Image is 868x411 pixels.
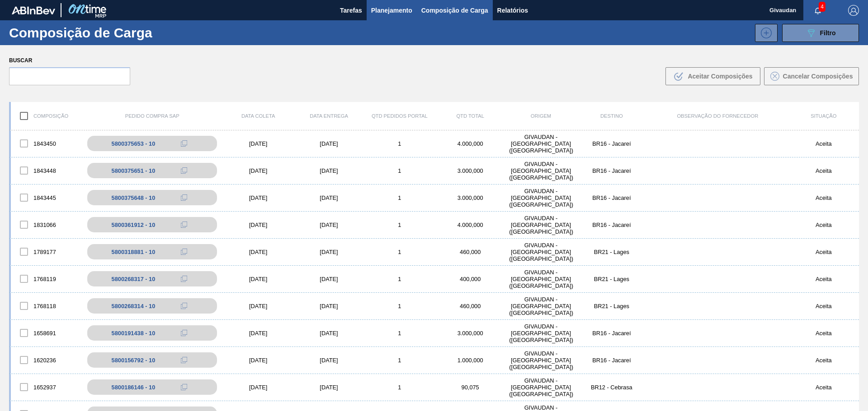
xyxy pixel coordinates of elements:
[364,330,435,337] div: 1
[175,246,193,257] div: Copiar
[364,194,435,201] div: 1
[11,296,81,315] div: 1768118
[788,330,859,337] div: Aceita
[505,296,576,316] div: GIVAUDAN - SÃO PAULO (SP)
[820,29,836,37] span: Filtro
[293,194,364,201] div: [DATE]
[175,273,193,284] div: Copiar
[223,276,293,282] div: [DATE]
[782,24,859,42] button: Filtro
[505,134,576,154] div: GIVAUDAN - SÃO PAULO (SP)
[11,269,81,288] div: 1768119
[364,276,435,282] div: 1
[112,194,156,201] div: 5800375648 - 10
[11,106,81,125] div: Composição
[293,330,364,337] div: [DATE]
[11,242,81,261] div: 1789177
[505,377,576,397] div: GIVAUDAN - SÃO PAULO (SP)
[112,357,156,364] div: 5800156792 - 10
[112,140,156,147] div: 5800375653 - 10
[435,276,505,282] div: 400,000
[788,384,859,391] div: Aceita
[421,5,488,16] span: Composição de Carga
[11,378,81,397] div: 1652937
[11,188,81,207] div: 1843445
[576,194,647,201] div: BR16 - Jacareí
[435,167,505,174] div: 3.000,000
[364,384,435,391] div: 1
[364,167,435,174] div: 1
[788,357,859,364] div: Aceita
[819,2,826,12] span: 4
[364,303,435,309] div: 1
[293,276,364,282] div: [DATE]
[364,222,435,228] div: 1
[788,276,859,282] div: Aceita
[12,6,55,14] img: TNhmsLtSVTkK8tSr43FrP2fwEKptu5GPRR3wAAAABJRU5ErkJggg==
[497,5,528,16] span: Relatórios
[505,215,576,235] div: GIVAUDAN - SÃO PAULO (SP)
[112,276,156,282] div: 5800268317 - 10
[647,113,788,119] div: Observação do Fornecedor
[175,192,193,203] div: Copiar
[9,28,158,38] h1: Composição de Carga
[11,134,81,153] div: 1843450
[788,167,859,174] div: Aceita
[223,357,293,364] div: [DATE]
[576,384,647,391] div: BR12 - Cebrasa
[788,113,859,119] div: Situação
[293,303,364,309] div: [DATE]
[688,73,752,80] span: Aceitar Composições
[293,113,364,119] div: Data entrega
[112,303,156,309] div: 5800268314 - 10
[665,67,760,85] button: Aceitar Composições
[175,355,193,365] div: Copiar
[505,323,576,343] div: GIVAUDAN - SÃO PAULO (SP)
[788,222,859,228] div: Aceita
[505,161,576,181] div: GIVAUDAN - SÃO PAULO (SP)
[783,73,853,80] span: Cancelar Composições
[223,140,293,147] div: [DATE]
[576,167,647,174] div: BR16 - Jacareí
[788,249,859,255] div: Aceita
[293,384,364,391] div: [DATE]
[112,167,156,174] div: 5800375651 - 10
[576,113,647,119] div: Destino
[435,222,505,228] div: 4.000,000
[11,161,81,180] div: 1843448
[505,188,576,208] div: GIVAUDAN - SÃO PAULO (SP)
[576,140,647,147] div: BR16 - Jacareí
[293,357,364,364] div: [DATE]
[505,242,576,262] div: GIVAUDAN - SÃO PAULO (SP)
[435,140,505,147] div: 4.000,000
[293,249,364,255] div: [DATE]
[788,194,859,201] div: Aceita
[764,67,859,85] button: Cancelar Composições
[175,328,193,338] div: Copiar
[435,194,505,201] div: 3.000,000
[803,4,832,17] button: Notificações
[576,249,647,255] div: BR21 - Lages
[11,323,81,342] div: 1658691
[435,330,505,337] div: 3.000,000
[223,113,293,119] div: Data coleta
[364,249,435,255] div: 1
[435,249,505,255] div: 460,000
[576,357,647,364] div: BR16 - Jacareí
[576,303,647,309] div: BR21 - Lages
[112,330,156,337] div: 5800191438 - 10
[788,303,859,309] div: Aceita
[364,140,435,147] div: 1
[293,167,364,174] div: [DATE]
[223,194,293,201] div: [DATE]
[223,384,293,391] div: [DATE]
[223,167,293,174] div: [DATE]
[293,140,364,147] div: [DATE]
[435,113,505,119] div: Qtd Total
[81,113,223,119] div: Pedido Compra SAP
[175,165,193,176] div: Copiar
[175,219,193,230] div: Copiar
[576,330,647,337] div: BR16 - Jacareí
[435,384,505,391] div: 90,075
[371,5,412,16] span: Planejamento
